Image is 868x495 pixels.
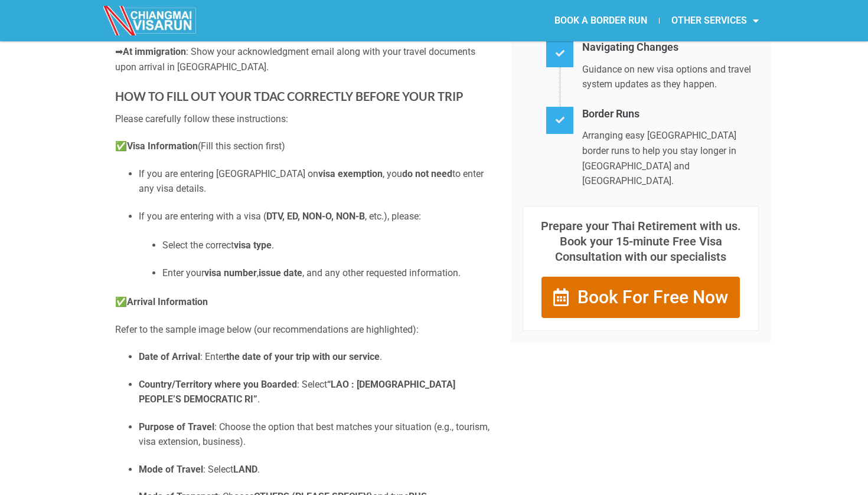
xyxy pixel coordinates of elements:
p: Guidance on new visa options and travel system updates as they happen. [582,62,759,92]
strong: visa exemption [318,168,383,179]
p: : Select . [139,377,493,407]
a: BOOK A BORDER RUN [543,7,659,34]
strong: LAND [233,464,257,475]
p: ✅ (Fill this section first) [115,139,493,154]
strong: do not need [402,168,452,179]
span: Book For Free Now [577,289,728,306]
p: ✅ [115,294,493,310]
p: Enter your , , and any other requested information. [162,265,493,281]
strong: Country/Territory where you Boarded [139,379,297,390]
p: Please carefully follow these instructions: [115,112,493,127]
p: Arranging easy [GEOGRAPHIC_DATA] border runs to help you stay longer in [GEOGRAPHIC_DATA] and [GE... [582,128,759,188]
h4: Navigating Changes [582,39,759,56]
strong: visa number [204,267,257,278]
strong: Purpose of Travel [139,421,214,432]
p: If you are entering [GEOGRAPHIC_DATA] on , you to enter any visa details. [139,166,493,196]
p: : Enter . [139,349,493,365]
p: Select the correct . [162,238,493,253]
strong: the date of your trip with our service [226,351,380,362]
p: : Choose the option that best matches your situation (e.g., tourism, visa extension, business). [139,419,493,450]
a: Book For Free Now [541,276,740,319]
p: Refer to the sample image below (our recommendations are highlighted): [115,322,493,337]
p: Prepare your Thai Retirement with us. Book your 15-minute Free Visa Consultation with our special... [535,218,746,264]
strong: Arrival Information [127,296,208,307]
strong: DTV, ED, NON-O, NON-B [266,211,365,222]
p: : Select . [139,462,493,477]
strong: Mode of Travel [139,464,203,475]
strong: At immigration [123,46,186,57]
strong: Date of Arrival [139,351,200,362]
a: Border Runs [582,107,639,120]
p: If you are entering with a visa ( , etc.), please: [139,209,493,224]
strong: Visa Information [127,140,198,152]
nav: Menu [434,7,771,34]
h3: HOW TO FILL OUT YOUR TDAC CORRECTLY BEFORE YOUR TRIP [115,87,493,106]
strong: visa type [234,240,272,251]
a: OTHER SERVICES [660,7,771,34]
strong: issue date [259,267,302,278]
